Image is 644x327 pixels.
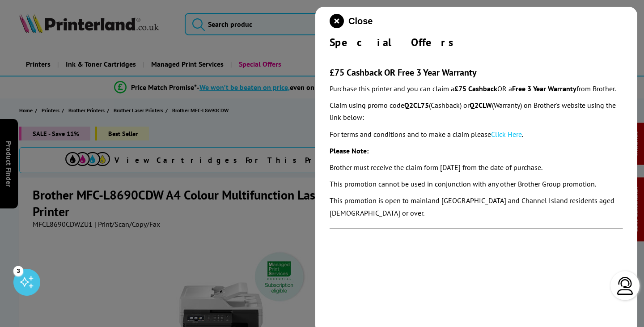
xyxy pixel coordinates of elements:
[470,101,492,110] strong: Q2CLW
[491,130,522,139] a: Click Here
[13,266,23,276] div: 3
[330,14,373,28] button: close modal
[616,277,634,295] img: user-headset-light.svg
[330,146,369,155] strong: Please Note:
[330,99,623,123] p: Claim using promo code (Cashback) or (Warranty) on Brother's website using the link below:
[330,35,623,49] div: Special Offers
[330,83,623,95] p: Purchase this printer and you can claim a OR a from Brother.
[454,84,497,93] strong: £75 Cashback
[330,179,596,188] em: This promotion cannot be used in conjunction with any other Brother Group promotion.
[404,101,429,110] strong: Q2CL75
[512,84,576,93] strong: Free 3 Year Warranty
[330,128,623,140] p: For terms and conditions and to make a claim please .
[330,196,614,217] em: This promotion is open to mainland [GEOGRAPHIC_DATA] and Channel Island residents aged [DEMOGRAPH...
[330,163,542,172] em: Brother must receive the claim form [DATE] from the date of purchase.
[348,16,373,26] span: Close
[330,67,623,78] h3: £75 Cashback OR Free 3 Year Warranty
